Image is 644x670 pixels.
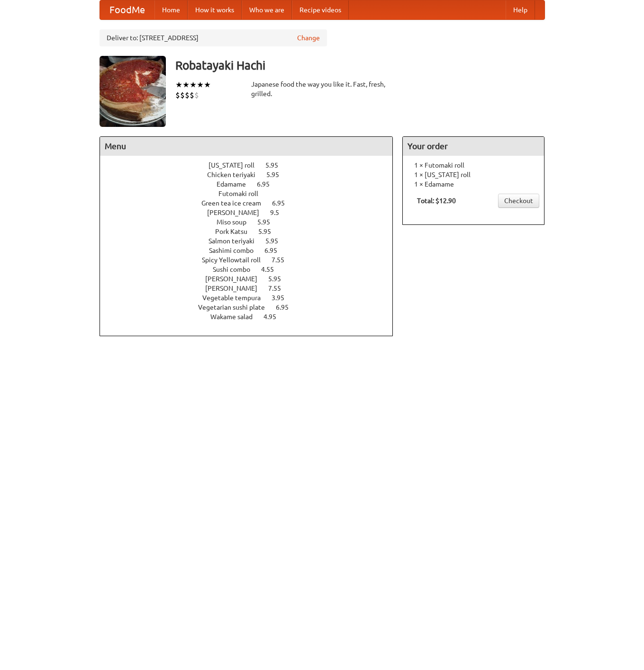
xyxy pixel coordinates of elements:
[202,256,302,264] a: Spicy Yellowtail roll 7.55
[242,0,292,19] a: Who we are
[180,90,185,100] li: $
[209,161,264,169] span: [US_STATE] roll
[202,256,270,264] span: Spicy Yellowtail roll
[217,218,288,226] a: Miso soup 5.95
[268,275,290,283] span: 5.95
[197,80,204,90] li: ★
[209,247,263,254] span: Sashimi combo
[417,197,456,205] b: Total: $12.90
[272,294,294,302] span: 3.95
[207,171,265,179] span: Chicken teriyaki
[218,190,268,197] span: Futomaki roll
[498,194,539,208] a: Checkout
[272,199,294,207] span: 6.95
[198,304,306,311] a: Vegetarian sushi plate 6.95
[207,209,269,216] span: [PERSON_NAME]
[265,237,288,245] span: 5.95
[408,161,539,170] li: 1 × Futomaki roll
[190,80,197,90] li: ★
[210,313,294,321] a: Wakame salad 4.95
[202,294,270,302] span: Vegetable tempura
[202,294,302,302] a: Vegetable tempura 3.95
[251,80,393,98] div: Japanese food the way you like it. Fast, fresh, grilled.
[270,209,289,216] span: 9.5
[205,285,267,292] span: [PERSON_NAME]
[201,199,302,207] a: Green tea ice cream 6.95
[209,161,296,169] a: [US_STATE] roll 5.95
[257,180,279,188] span: 6.95
[217,218,256,226] span: Miso soup
[257,218,280,226] span: 5.95
[205,285,299,292] a: [PERSON_NAME] 7.55
[213,266,260,273] span: Sushi combo
[276,304,298,311] span: 6.95
[403,137,544,156] h4: Your order
[190,90,194,100] li: $
[209,247,295,254] a: Sashimi combo 6.95
[210,313,262,321] span: Wakame salad
[100,0,154,19] a: FoodMe
[217,180,255,188] span: Edamame
[258,228,281,235] span: 5.95
[408,179,539,189] li: 1 × Edamame
[218,190,285,197] a: Futomaki roll
[297,33,320,43] a: Change
[100,137,393,156] h4: Menu
[188,0,242,19] a: How it works
[205,275,267,283] span: [PERSON_NAME]
[265,161,288,169] span: 5.95
[182,80,190,90] li: ★
[204,80,211,90] li: ★
[264,247,287,254] span: 6.95
[268,285,290,292] span: 7.55
[185,90,190,100] li: $
[201,199,271,207] span: Green tea ice cream
[175,90,180,100] li: $
[175,56,545,75] h3: Robatayaki Hachi
[100,29,327,46] div: Deliver to: [STREET_ADDRESS]
[263,313,286,321] span: 4.95
[261,266,283,273] span: 4.55
[215,228,289,235] a: Pork Katsu 5.95
[266,171,289,179] span: 5.95
[408,170,539,179] li: 1 × [US_STATE] roll
[209,237,264,245] span: Salmon teriyaki
[272,256,294,264] span: 7.55
[207,171,297,179] a: Chicken teriyaki 5.95
[209,237,296,245] a: Salmon teriyaki 5.95
[154,0,188,19] a: Home
[198,304,274,311] span: Vegetarian sushi plate
[205,275,299,283] a: [PERSON_NAME] 5.95
[217,180,287,188] a: Edamame 6.95
[292,0,349,19] a: Recipe videos
[213,266,291,273] a: Sushi combo 4.55
[506,0,535,19] a: Help
[175,80,182,90] li: ★
[100,56,166,127] img: angular.jpg
[207,209,297,216] a: [PERSON_NAME] 9.5
[215,228,257,235] span: Pork Katsu
[194,90,199,100] li: $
